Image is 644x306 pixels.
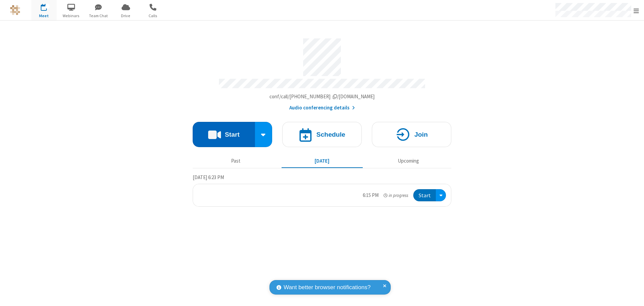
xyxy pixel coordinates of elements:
[372,122,451,147] button: Join
[10,5,20,15] img: QA Selenium DO NOT DELETE OR CHANGE
[193,174,224,180] span: [DATE] 6:23 PM
[269,93,375,101] button: Copy my meeting room linkCopy my meeting room link
[45,4,50,9] div: 1
[436,189,446,202] div: Open menu
[282,122,362,147] button: Schedule
[113,13,138,19] span: Drive
[193,173,451,207] section: Today's Meetings
[193,33,451,112] section: Account details
[269,93,375,100] span: Copy my meeting room link
[282,155,363,167] button: [DATE]
[363,192,379,199] div: 6:15 PM
[414,131,428,138] h4: Join
[195,155,277,167] button: Past
[225,131,239,138] h4: Start
[413,189,436,202] button: Start
[289,104,355,112] button: Audio conferencing details
[140,13,166,19] span: Calls
[59,13,84,19] span: Webinars
[284,283,371,292] span: Want better browser notifications?
[255,122,272,147] div: Start conference options
[193,122,255,147] button: Start
[316,131,345,138] h4: Schedule
[86,13,111,19] span: Team Chat
[368,155,449,167] button: Upcoming
[384,192,408,199] em: in progress
[31,13,57,19] span: Meet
